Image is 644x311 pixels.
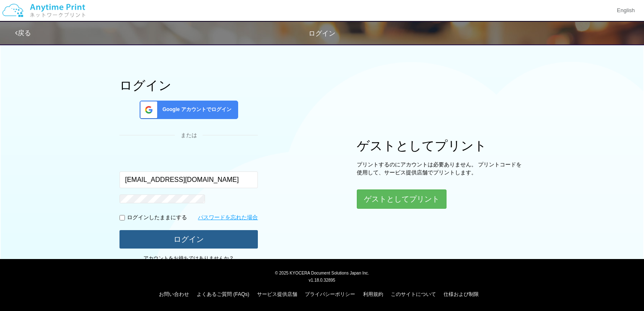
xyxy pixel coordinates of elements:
p: プリントするのにアカウントは必要ありません。 プリントコードを使用して、サービス提供店舗でプリントします。 [357,161,525,176]
a: 戻る [15,29,31,36]
a: プライバシーポリシー [305,291,355,297]
a: お問い合わせ [159,291,189,297]
span: © 2025 KYOCERA Document Solutions Japan Inc. [275,270,369,275]
button: ログイン [119,230,258,249]
span: v1.18.0.32895 [309,277,335,282]
h1: ログイン [119,78,258,92]
a: このサイトについて [391,291,436,297]
p: アカウントをお持ちではありませんか？ [119,255,258,269]
a: 仕様および制限 [444,291,479,297]
input: メールアドレス [119,171,258,188]
p: ログインしたままにする [127,214,187,222]
a: サービス提供店舗 [257,291,297,297]
a: パスワードを忘れた場合 [198,214,258,222]
h1: ゲストとしてプリント [357,139,525,153]
div: または [119,132,258,140]
a: 利用規約 [363,291,383,297]
span: ログイン [309,30,335,37]
button: ゲストとしてプリント [357,189,447,209]
a: よくあるご質問 (FAQs) [197,291,249,297]
span: Google アカウントでログイン [159,106,231,113]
